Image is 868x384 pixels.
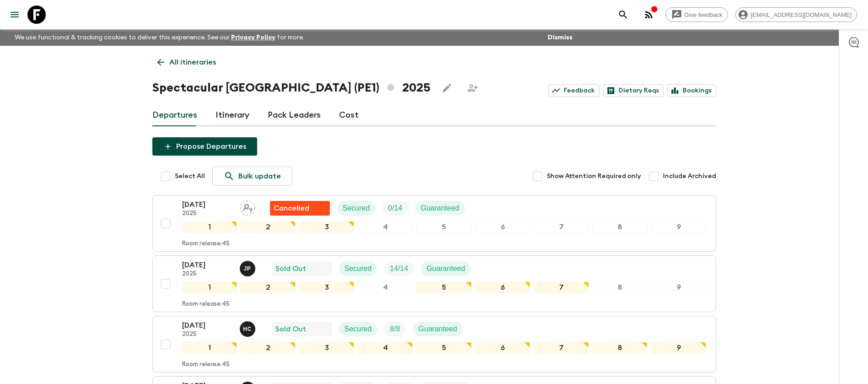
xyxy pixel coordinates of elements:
a: Bulk update [212,167,292,186]
div: [EMAIL_ADDRESS][DOMAIN_NAME] [735,7,857,22]
div: 9 [651,281,706,293]
p: Room release: 45 [182,240,230,248]
p: Secured [343,203,370,214]
div: 4 [358,221,413,233]
div: 1 [182,221,237,233]
div: 6 [475,281,530,293]
span: Include Archived [663,172,716,181]
p: 14 / 14 [390,263,408,274]
div: 8 [593,342,647,354]
div: Trip Fill [384,322,405,336]
p: 2025 [182,270,232,278]
div: 7 [534,281,589,293]
a: Itinerary [216,104,249,126]
button: [DATE]2025Hector Carillo Sold OutSecuredTrip FillGuaranteed123456789Room release:45 [152,316,716,373]
a: Departures [152,104,197,126]
div: 4 [358,342,413,354]
span: Hector Carillo [240,324,257,331]
button: Propose Departures [152,137,257,156]
div: 7 [534,342,589,354]
button: Dismiss [545,31,575,44]
div: 1 [182,281,237,293]
p: [DATE] [182,320,232,331]
p: H C [243,325,252,333]
div: 2 [241,281,296,293]
span: Share this itinerary [464,79,482,97]
p: J P [244,265,251,272]
div: 7 [534,221,589,233]
p: Sold Out [275,263,306,274]
div: 1 [182,342,237,354]
div: 8 [593,281,647,293]
div: 9 [651,342,706,354]
div: 3 [299,221,354,233]
p: 8 / 8 [390,324,400,335]
span: Select All [175,172,205,181]
div: 6 [475,342,530,354]
p: 0 / 14 [388,203,402,214]
div: 2 [241,221,296,233]
p: We use functional & tracking cookies to deliver this experience. See our for more. [11,29,308,46]
button: JP [240,261,257,276]
button: Edit this itinerary [438,79,456,97]
button: menu [5,5,24,24]
div: 4 [358,281,413,293]
p: Secured [345,263,372,274]
a: Give feedback [665,7,728,22]
span: [EMAIL_ADDRESS][DOMAIN_NAME] [746,11,857,18]
p: 2025 [182,331,232,338]
span: Show Attention Required only [547,172,641,181]
div: 3 [299,281,354,293]
p: 2025 [182,210,232,217]
p: [DATE] [182,260,232,270]
p: Bulk update [238,171,281,182]
div: 5 [416,281,471,293]
p: [DATE] [182,199,232,210]
p: Cancelled [274,203,309,214]
div: Secured [337,201,376,216]
p: Guaranteed [418,324,457,335]
div: Secured [339,261,377,276]
span: Joseph Pimentel [240,264,257,271]
a: Dietary Reqs [603,84,663,97]
div: 5 [416,221,471,233]
a: Cost [339,104,359,126]
div: Trip Fill [383,201,408,216]
div: 3 [299,342,354,354]
p: Room release: 45 [182,361,230,368]
div: 9 [651,221,706,233]
button: [DATE]2025Assign pack leaderFlash Pack cancellationSecuredTrip FillGuaranteed123456789Room releas... [152,195,716,252]
p: Guaranteed [421,203,459,214]
p: Secured [345,324,372,335]
div: 8 [593,221,647,233]
button: HC [240,321,257,337]
div: Trip Fill [384,261,414,276]
div: 2 [241,342,296,354]
div: 6 [475,221,530,233]
a: All itineraries [152,53,221,71]
span: Assign pack leader [240,203,255,211]
p: Guaranteed [426,263,465,274]
button: search adventures [614,5,632,24]
div: Flash Pack cancellation [270,201,330,216]
a: Feedback [548,84,599,97]
a: Bookings [667,84,716,97]
p: Room release: 45 [182,301,230,308]
a: Privacy Policy [231,34,275,41]
h1: Spectacular [GEOGRAPHIC_DATA] (PE1) 2025 [152,79,431,97]
a: Pack Leaders [268,104,321,126]
button: [DATE]2025Joseph PimentelSold OutSecuredTrip FillGuaranteed123456789Room release:45 [152,255,716,312]
span: Give feedback [679,11,728,18]
div: 5 [416,342,471,354]
p: Sold Out [275,324,306,335]
p: All itineraries [169,57,216,68]
div: Secured [339,322,377,336]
